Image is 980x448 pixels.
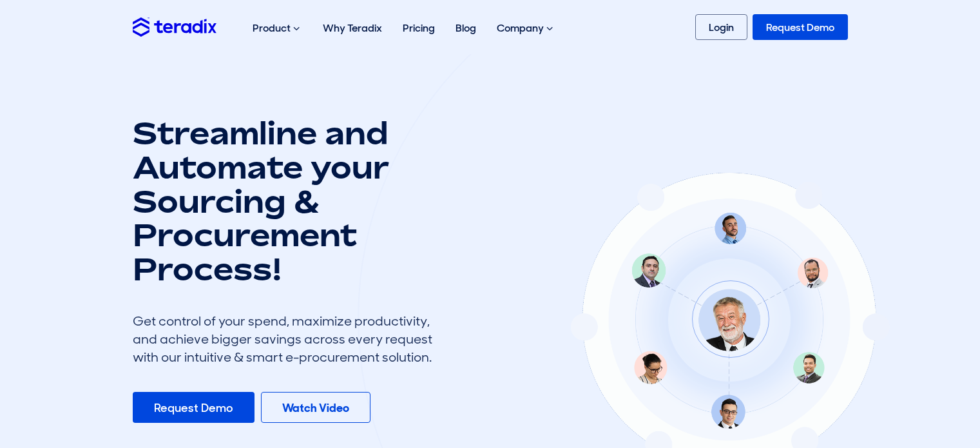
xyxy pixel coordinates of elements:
[695,14,747,40] a: Login
[282,400,349,416] b: Watch Video
[753,14,848,40] a: Request Demo
[242,8,312,49] div: Product
[133,17,216,36] img: Teradix logo
[133,392,255,423] a: Request Demo
[312,8,392,48] a: Why Teradix
[486,8,566,49] div: Company
[133,312,442,366] div: Get control of your spend, maximize productivity, and achieve bigger savings across every request...
[392,8,445,48] a: Pricing
[445,8,486,48] a: Blog
[261,392,370,423] a: Watch Video
[133,116,442,286] h1: Streamline and Automate your Sourcing & Procurement Process!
